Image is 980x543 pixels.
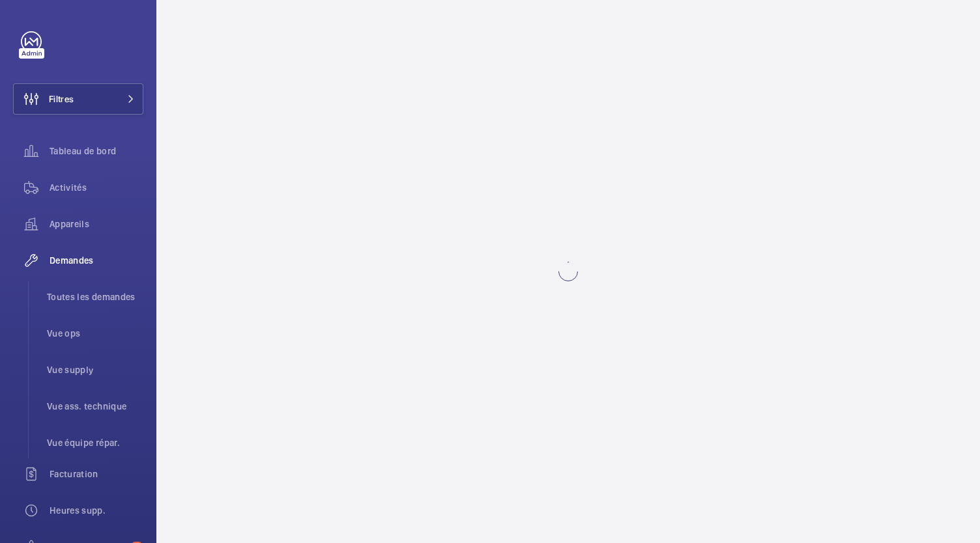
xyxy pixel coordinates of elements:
span: Appareils [50,217,143,230]
span: Vue équipe répar. [47,436,143,449]
span: Toutes les demandes [47,290,143,303]
span: Vue supply [47,363,143,376]
span: Facturation [50,467,143,480]
span: Vue ops [47,327,143,340]
span: Vue ass. technique [47,400,143,413]
span: Tableau de bord [50,145,143,158]
span: Filtres [49,92,74,105]
span: Activités [50,181,143,194]
span: Heures supp. [50,504,143,517]
button: Filtres [13,83,143,115]
span: Demandes [50,254,143,267]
